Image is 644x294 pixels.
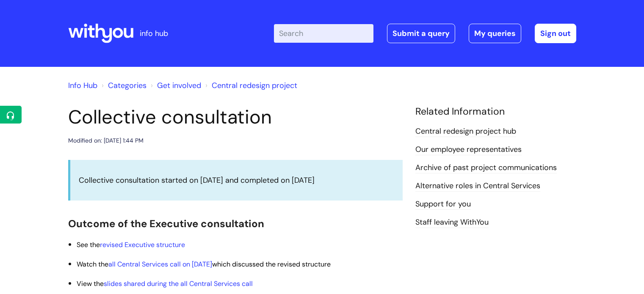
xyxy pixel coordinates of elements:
[387,24,455,43] a: Submit a query
[68,217,264,230] span: Outcome of the Executive consultation
[100,79,146,92] li: Solution home
[157,80,201,91] a: Get involved
[415,162,557,173] a: Archive of past project communications
[79,173,394,187] p: Collective consultation started on [DATE] and completed on [DATE]
[104,279,253,288] a: slides shared during the all Central Services call
[68,80,97,91] a: Info Hub
[274,24,576,43] div: | -
[274,24,373,43] input: Search
[469,24,521,43] a: My queries
[108,80,146,91] a: Categories
[415,217,489,228] a: Staff leaving WithYou
[77,279,253,288] span: View the
[415,199,471,210] a: Support for you
[415,106,576,118] h4: Related Information
[149,79,201,92] li: Get involved
[535,24,576,43] a: Sign out
[100,240,185,249] a: revised Executive structure
[212,80,297,91] a: Central redesign project
[415,126,516,137] a: Central redesign project hub
[77,240,185,249] span: See the
[415,144,522,155] a: Our employee representatives
[203,79,297,92] li: Central redesign project
[68,106,403,129] h1: Collective consultation
[108,260,212,269] a: all Central Services call on [DATE]
[415,181,540,192] a: Alternative roles in Central Services
[77,260,331,269] span: Watch the which discussed the revised structure
[140,27,168,40] p: info hub
[68,135,144,146] div: Modified on: [DATE] 1:44 PM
